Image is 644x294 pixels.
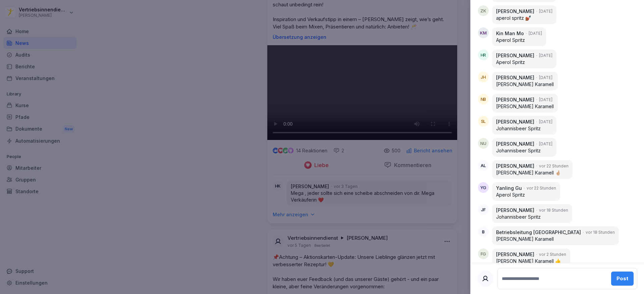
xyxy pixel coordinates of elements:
[496,8,534,15] p: [PERSON_NAME]
[496,147,552,154] p: Johannisbeer Spritz
[478,50,489,60] div: HR
[478,5,489,16] div: ZK
[478,160,489,171] div: AL
[529,30,542,36] p: [DATE]
[586,229,615,235] p: vor 18 Stunden
[496,141,534,147] p: [PERSON_NAME]
[496,37,542,44] p: Aperol Spritz
[611,272,634,286] button: Post
[539,97,552,103] p: [DATE]
[478,94,489,104] div: NB
[616,275,628,282] div: Post
[496,207,534,214] p: [PERSON_NAME]
[478,138,489,149] div: NU
[496,163,534,169] p: [PERSON_NAME]
[539,8,552,14] p: [DATE]
[496,30,524,37] p: Kin Man Mo
[539,207,568,213] p: vor 18 Stunden
[496,119,534,125] p: [PERSON_NAME]
[496,192,556,198] p: Aperol Spritz
[478,182,489,193] div: YG
[496,169,569,176] p: [PERSON_NAME] Karamell 🤞🏼
[496,52,534,59] p: [PERSON_NAME]
[496,125,552,132] p: Johannisbeer Spritz
[496,74,534,81] p: [PERSON_NAME]
[496,81,554,88] p: [PERSON_NAME] Karamell
[539,53,552,59] p: [DATE]
[496,251,534,258] p: [PERSON_NAME]
[539,119,552,125] p: [DATE]
[539,163,569,169] p: vor 22 Stunden
[539,251,566,258] p: vor 2 Stunden
[478,27,489,38] div: KM
[496,214,568,220] p: Johannisbeer Spritz
[478,204,489,215] div: JF
[478,116,489,127] div: SL
[496,59,552,66] p: Aperol Spritz
[496,236,615,242] p: [PERSON_NAME] Karamell
[539,75,552,81] p: [DATE]
[527,185,556,191] p: vor 22 Stunden
[496,258,566,265] p: [PERSON_NAME] Karamell 👍
[496,15,552,21] p: aperol spritz 💅🏾
[539,141,552,147] p: [DATE]
[478,72,489,82] div: JH
[496,96,534,103] p: [PERSON_NAME]
[496,103,554,110] p: [PERSON_NAME] Karamell
[496,229,581,236] p: Betriebsleitung [GEOGRAPHIC_DATA]
[478,226,489,237] div: B
[496,185,522,192] p: Yanling Gu
[478,248,489,259] div: FG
